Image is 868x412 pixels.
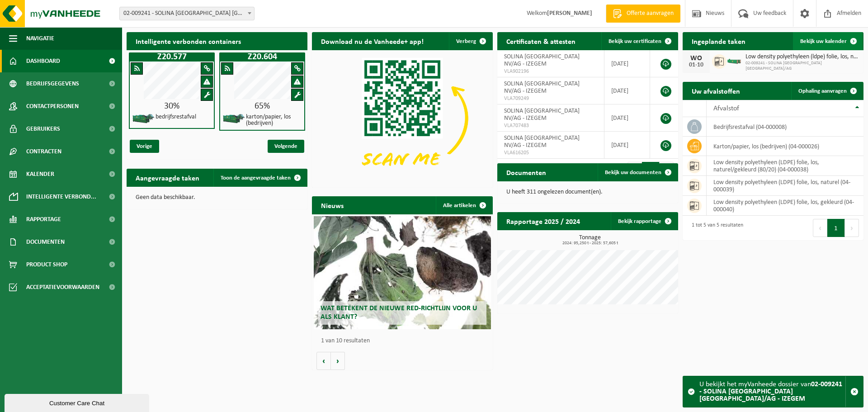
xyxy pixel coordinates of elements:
[502,241,678,246] span: 2024: 95,250 t - 2025: 57,605 t
[127,169,208,186] h2: Aangevraagde taken
[813,219,827,237] button: Previous
[130,140,159,153] span: Vorige
[213,169,307,187] a: Toon de aangevraagde taken
[26,72,79,95] span: Bedrijfsgegevens
[713,105,739,112] span: Afvalstof
[624,9,676,18] span: Offerte aanvragen
[798,88,847,94] span: Ophaling aanvragen
[800,38,847,44] span: Bekijk uw kalender
[604,132,650,159] td: [DATE]
[604,104,650,132] td: [DATE]
[331,352,345,370] button: Volgende
[26,185,96,208] span: Intelligente verbond...
[119,7,255,20] span: 02-009241 - SOLINA BELGIUM NV/AG - IZEGEM
[316,352,331,370] button: Vorige
[26,27,54,50] span: Navigatie
[26,140,61,163] span: Contracten
[707,176,863,196] td: low density polyethyleen (LDPE) folie, los, naturel (04-000039)
[687,218,743,238] div: 1 tot 5 van 5 resultaten
[699,381,842,403] strong: 02-009241 - SOLINA [GEOGRAPHIC_DATA] [GEOGRAPHIC_DATA]/AG - IZEGEM
[601,32,677,50] a: Bekijk uw certificaten
[26,253,67,276] span: Product Shop
[246,114,301,127] h4: karton/papier, los (bedrijven)
[5,392,151,412] iframe: chat widget
[504,81,580,95] span: SOLINA [GEOGRAPHIC_DATA] NV/AG - IZEGEM
[321,338,488,344] p: 1 van 10 resultaten
[312,50,493,186] img: Download de VHEPlus App
[699,376,845,407] div: U bekijkt het myVanheede dossier van
[26,231,65,253] span: Documenten
[791,82,863,100] a: Ophaling aanvragen
[130,102,214,111] div: 30%
[547,10,592,17] strong: [PERSON_NAME]
[497,163,555,181] h2: Documenten
[598,163,677,181] a: Bekijk uw documenten
[504,135,580,149] span: SOLINA [GEOGRAPHIC_DATA] NV/AG - IZEGEM
[687,55,705,62] div: WO
[120,7,254,20] span: 02-009241 - SOLINA BELGIUM NV/AG - IZEGEM
[606,5,680,23] a: Offerte aanvragen
[502,235,678,246] h3: Tonnage
[268,140,304,153] span: Volgende
[793,32,863,50] a: Bekijk uw kalender
[321,305,477,321] span: Wat betekent de nieuwe RED-richtlijn voor u als klant?
[497,212,589,230] h2: Rapportage 2025 / 2024
[504,95,597,102] span: VLA709249
[604,77,650,104] td: [DATE]
[220,102,304,111] div: 65%
[456,38,476,44] span: Verberg
[312,32,433,50] h2: Download nu de Vanheede+ app!
[26,208,61,231] span: Rapportage
[222,52,303,62] h1: Z20.604
[436,196,492,214] a: Alle artikelen
[506,189,669,195] p: U heeft 311 ongelezen document(en).
[26,276,99,298] span: Acceptatievoorwaarden
[221,175,291,181] span: Toon de aangevraagde taken
[611,212,677,230] a: Bekijk rapportage
[127,32,307,50] h2: Intelligente verbonden containers
[605,170,661,175] span: Bekijk uw documenten
[449,32,492,50] button: Verberg
[26,118,60,140] span: Gebruikers
[26,50,60,72] span: Dashboard
[504,68,597,75] span: VLA902196
[707,117,863,137] td: bedrijfsrestafval (04-000008)
[26,95,79,118] span: Contactpersonen
[504,108,580,122] span: SOLINA [GEOGRAPHIC_DATA] NV/AG - IZEGEM
[26,163,54,185] span: Kalender
[726,57,742,65] img: HK-XC-10-GN-00
[156,114,196,120] h4: bedrijfsrestafval
[827,219,845,237] button: 1
[707,137,863,156] td: karton/papier, los (bedrijven) (04-000026)
[745,53,859,61] span: Low density polyethyleen (ldpe) folie, los, naturel/gekleurd (80/20)
[604,50,650,77] td: [DATE]
[132,113,155,124] img: HK-XZ-20-GN-01
[497,32,585,50] h2: Certificaten & attesten
[707,156,863,176] td: low density polyethyleen (LDPE) folie, los, naturel/gekleurd (80/20) (04-000038)
[609,38,661,44] span: Bekijk uw certificaten
[504,53,580,67] span: SOLINA [GEOGRAPHIC_DATA] NV/AG - IZEGEM
[504,122,597,129] span: VLA707483
[136,194,298,201] p: Geen data beschikbaar.
[504,149,597,156] span: VLA616205
[707,196,863,216] td: low density polyethyleen (LDPE) folie, los, gekleurd (04-000040)
[845,219,859,237] button: Next
[222,113,245,124] img: HK-XZ-20-GN-01
[683,82,749,99] h2: Uw afvalstoffen
[745,61,859,71] span: 02-009241 - SOLINA [GEOGRAPHIC_DATA] [GEOGRAPHIC_DATA]/AG
[687,62,705,68] div: 01-10
[314,216,491,329] a: Wat betekent de nieuwe RED-richtlijn voor u als klant?
[683,32,755,50] h2: Ingeplande taken
[312,196,353,214] h2: Nieuws
[131,52,212,62] h1: Z20.577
